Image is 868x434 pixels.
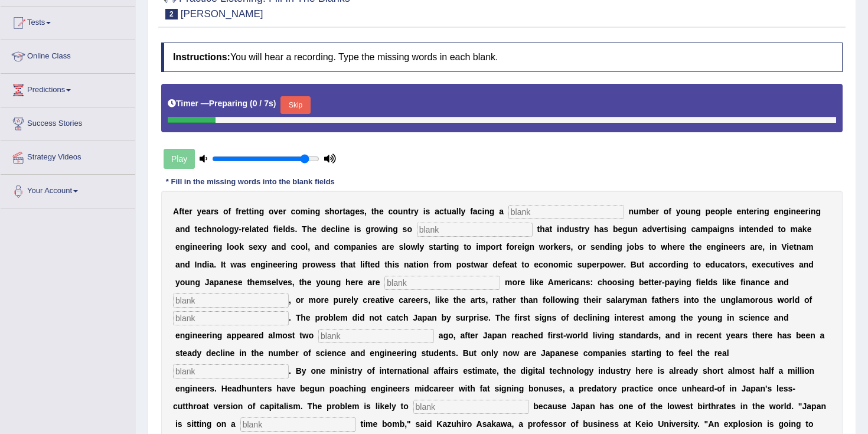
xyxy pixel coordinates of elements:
[324,242,329,252] b: d
[1,74,135,103] a: Predictions
[242,224,244,234] b: r
[749,207,754,216] b: e
[664,224,667,234] b: t
[676,224,681,234] b: n
[269,207,274,216] b: o
[366,224,371,234] b: g
[209,99,247,108] b: Preparing
[674,224,677,234] b: i
[473,207,478,216] b: a
[195,224,198,234] b: t
[175,242,180,252] b: e
[508,205,624,219] input: blank
[382,242,387,252] b: a
[254,207,259,216] b: n
[295,224,297,234] b: .
[338,242,344,252] b: o
[273,99,276,108] b: )
[217,242,223,252] b: g
[338,224,340,234] b: i
[406,242,411,252] b: o
[206,207,211,216] b: a
[456,207,459,216] b: l
[253,99,273,108] b: 0 / 7s
[459,207,461,216] b: l
[651,207,656,216] b: e
[273,224,276,234] b: f
[507,242,510,252] b: f
[632,224,638,234] b: n
[449,242,454,252] b: n
[182,207,185,216] b: t
[429,242,433,252] b: s
[229,242,234,252] b: o
[201,207,206,216] b: e
[446,207,452,216] b: u
[417,242,420,252] b: l
[240,417,356,432] input: blank
[599,224,604,234] b: a
[307,224,312,234] b: h
[310,207,315,216] b: n
[256,224,259,234] b: t
[236,207,239,216] b: f
[655,207,658,216] b: r
[280,96,310,114] button: Skip
[210,242,212,252] b: i
[720,224,725,234] b: g
[224,224,229,234] b: o
[727,207,732,216] b: e
[379,224,386,234] b: w
[262,242,267,252] b: y
[681,207,686,216] b: o
[419,242,424,252] b: y
[639,207,646,216] b: m
[229,224,234,234] b: g
[423,207,426,216] b: i
[550,224,553,234] b: t
[545,224,550,234] b: a
[691,207,696,216] b: n
[207,224,212,234] b: h
[165,9,178,19] span: 2
[461,207,466,216] b: y
[356,242,361,252] b: a
[253,242,258,252] b: e
[403,207,408,216] b: n
[613,224,618,234] b: b
[361,242,366,252] b: n
[340,207,342,216] b: r
[319,242,325,252] b: n
[211,207,214,216] b: r
[386,224,388,234] b: i
[411,242,417,252] b: w
[466,242,472,252] b: o
[414,207,419,216] b: y
[371,207,374,216] b: t
[667,224,670,234] b: i
[559,224,564,234] b: n
[1,107,135,137] a: Success Stories
[249,224,252,234] b: l
[433,242,436,252] b: t
[239,224,242,234] b: -
[470,207,473,216] b: f
[274,207,279,216] b: v
[334,242,339,252] b: c
[757,207,759,216] b: i
[713,224,717,234] b: a
[569,224,575,234] b: u
[197,224,202,234] b: e
[295,207,301,216] b: o
[805,207,808,216] b: r
[452,207,456,216] b: a
[368,242,373,252] b: e
[278,224,283,234] b: e
[499,207,504,216] b: a
[371,224,374,234] b: r
[807,224,812,234] b: e
[228,207,231,216] b: f
[652,224,657,234] b: v
[315,242,319,252] b: a
[686,207,691,216] b: u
